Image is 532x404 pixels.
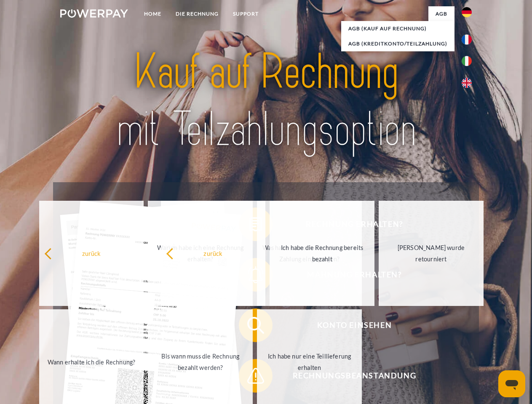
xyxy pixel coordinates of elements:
a: SUPPORT [226,6,266,21]
a: AGB (Kreditkonto/Teilzahlung) [341,36,454,51]
div: Ich habe nur eine Teillieferung erhalten [262,351,357,373]
img: fr [462,35,472,45]
div: zurück [166,247,261,259]
img: logo-powerpay-white.svg [60,9,128,18]
a: agb [428,6,454,21]
iframe: Schaltfläche zum Öffnen des Messaging-Fensters [498,370,525,397]
div: Ich habe die Rechnung bereits bezahlt [275,242,369,265]
a: AGB (Kauf auf Rechnung) [341,21,454,36]
div: zurück [44,247,139,259]
img: it [462,56,472,66]
div: Wann erhalte ich die Rechnung? [44,356,139,367]
div: Bis wann muss die Rechnung bezahlt werden? [153,351,248,373]
a: Home [137,6,168,21]
img: en [462,78,472,88]
div: [PERSON_NAME] wurde retourniert [384,242,479,265]
img: de [462,7,472,17]
img: title-powerpay_de.svg [80,40,452,161]
a: DIE RECHNUNG [168,6,226,21]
